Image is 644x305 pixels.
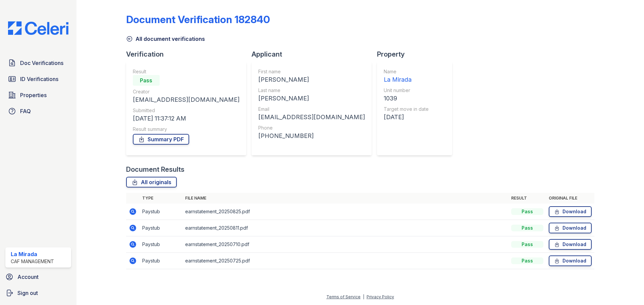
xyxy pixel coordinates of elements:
[258,75,365,84] div: [PERSON_NAME]
[363,294,364,299] div: |
[126,35,205,43] a: All document verifications
[258,125,365,131] div: Phone
[252,50,377,59] div: Applicant
[508,193,546,204] th: Result
[133,88,239,95] div: Creator
[17,289,38,297] span: Sign out
[511,241,543,248] div: Pass
[20,59,63,67] span: Doc Verifications
[133,68,239,75] div: Result
[182,204,508,220] td: earnstatement_20250825.pdf
[549,255,592,266] a: Download
[133,114,239,123] div: [DATE] 11:37:12 AM
[5,104,71,118] a: FAQ
[384,68,429,84] a: Name La Mirada
[3,286,74,300] a: Sign out
[126,165,184,174] div: Document Results
[384,87,429,94] div: Unit number
[182,193,508,204] th: File name
[20,75,58,83] span: ID Verifications
[549,239,592,250] a: Download
[377,50,458,59] div: Property
[384,106,429,112] div: Target move in date
[384,68,429,75] div: Name
[140,204,182,220] td: Paystub
[140,220,182,236] td: Paystub
[133,107,239,114] div: Submitted
[5,88,71,102] a: Properties
[182,253,508,269] td: earnstatement_20250725.pdf
[17,273,39,281] span: Account
[133,95,239,104] div: [EMAIL_ADDRESS][DOMAIN_NAME]
[511,257,543,264] div: Pass
[5,56,71,70] a: Doc Verifications
[258,94,365,103] div: [PERSON_NAME]
[182,236,508,253] td: earnstatement_20250710.pdf
[5,72,71,86] a: ID Verifications
[549,206,592,217] a: Download
[384,75,429,84] div: La Mirada
[140,253,182,269] td: Paystub
[133,126,239,133] div: Result summary
[133,134,189,145] a: Summary PDF
[511,208,543,215] div: Pass
[258,131,365,141] div: [PHONE_NUMBER]
[384,94,429,103] div: 1039
[126,177,177,187] a: All originals
[126,50,252,59] div: Verification
[258,106,365,112] div: Email
[133,75,160,86] div: Pass
[511,225,543,231] div: Pass
[3,270,74,284] a: Account
[11,258,54,265] div: CAF Management
[140,236,182,253] td: Paystub
[20,107,31,115] span: FAQ
[182,220,508,236] td: earnstatement_20250811.pdf
[546,193,594,204] th: Original file
[140,193,182,204] th: Type
[384,112,429,122] div: [DATE]
[258,68,365,75] div: First name
[549,223,592,233] a: Download
[11,250,54,258] div: La Mirada
[258,112,365,122] div: [EMAIL_ADDRESS][DOMAIN_NAME]
[126,13,270,25] div: Document Verification 182840
[258,87,365,94] div: Last name
[20,91,47,99] span: Properties
[3,21,74,35] img: CE_Logo_Blue-a8612792a0a2168367f1c8372b55b34899dd931a85d93a1a3d3e32e68fde9ad4.png
[367,294,394,299] a: Privacy Policy
[326,294,361,299] a: Terms of Service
